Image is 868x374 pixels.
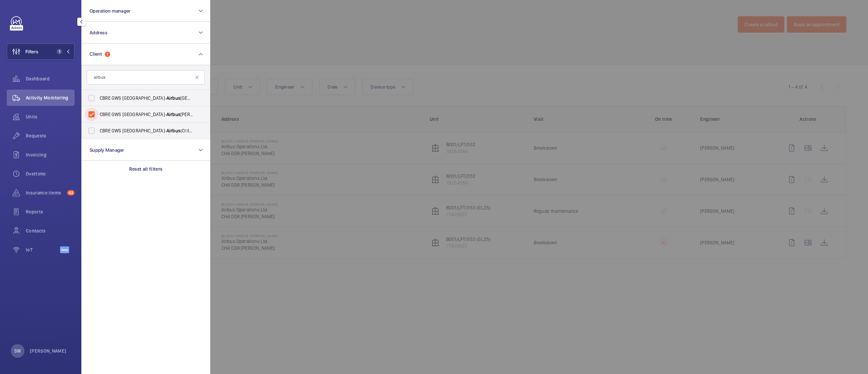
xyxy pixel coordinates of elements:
[26,132,75,139] span: Requests
[26,227,75,234] span: Contacts
[26,75,75,82] span: Dashboard
[26,94,75,101] span: Activity Monitoring
[60,246,69,253] span: Beta
[26,170,75,177] span: Overtime
[26,151,75,158] span: Invoicing
[67,190,75,195] span: 43
[26,246,60,253] span: IoT
[26,113,75,120] span: Units
[25,48,38,55] span: Filters
[14,348,21,354] p: SW
[57,49,62,54] span: 1
[30,348,66,354] p: [PERSON_NAME]
[26,208,75,215] span: Reports
[7,43,75,60] button: Filters1
[26,189,64,196] span: Insurance items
